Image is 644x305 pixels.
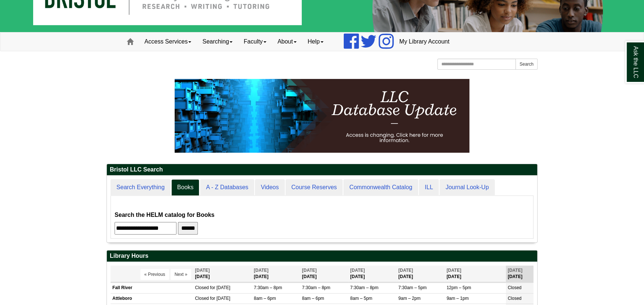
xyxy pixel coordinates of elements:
span: [DATE] [195,268,210,273]
a: Searching [197,32,238,51]
span: [DATE] [350,268,365,273]
span: 7:30am – 8pm [302,285,330,290]
span: 8am – 5pm [350,296,372,301]
th: [DATE] [506,266,533,282]
img: HTML tutorial [175,79,469,153]
span: [DATE] [508,268,522,273]
a: Commonwealth Catalog [343,179,418,196]
span: [DATE] [254,268,269,273]
a: A - Z Databases [200,179,254,196]
a: Faculty [238,32,272,51]
span: Closed [195,296,209,301]
td: Attleboro [111,293,193,304]
span: 7:30am – 8pm [350,285,378,290]
a: Access Services [139,32,197,51]
span: [DATE] [447,268,461,273]
th: [DATE] [396,266,445,282]
a: Help [302,32,329,51]
span: 8am – 6pm [302,296,324,301]
span: Closed [508,296,521,301]
h2: Bristol LLC Search [107,164,537,176]
th: [DATE] [193,266,252,282]
a: ILL [419,179,439,196]
span: 8am – 6pm [254,296,276,301]
div: Books [115,200,529,235]
th: [DATE] [300,266,349,282]
a: Videos [255,179,285,196]
th: [DATE] [445,266,506,282]
span: [DATE] [398,268,413,273]
a: Search Everything [111,179,171,196]
a: Books [171,179,199,196]
span: 9am – 1pm [447,296,469,301]
button: Next » [171,269,192,280]
a: About [272,32,302,51]
span: for [DATE] [210,296,230,301]
td: Fall River [111,283,193,293]
a: Journal Look-Up [440,179,494,196]
span: for [DATE] [210,285,230,290]
span: 7:30am – 8pm [254,285,282,290]
a: Course Reserves [286,179,343,196]
label: Search the HELM catalog for Books [115,210,214,220]
span: 12pm – 5pm [447,285,471,290]
span: Closed [195,285,209,290]
span: Closed [508,285,521,290]
span: 9am – 2pm [398,296,420,301]
button: Search [515,59,538,70]
span: 7:30am – 5pm [398,285,427,290]
a: My Library Account [394,32,455,51]
th: [DATE] [348,266,396,282]
span: [DATE] [302,268,317,273]
th: [DATE] [252,266,300,282]
button: « Previous [140,269,169,280]
h2: Library Hours [107,250,537,262]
